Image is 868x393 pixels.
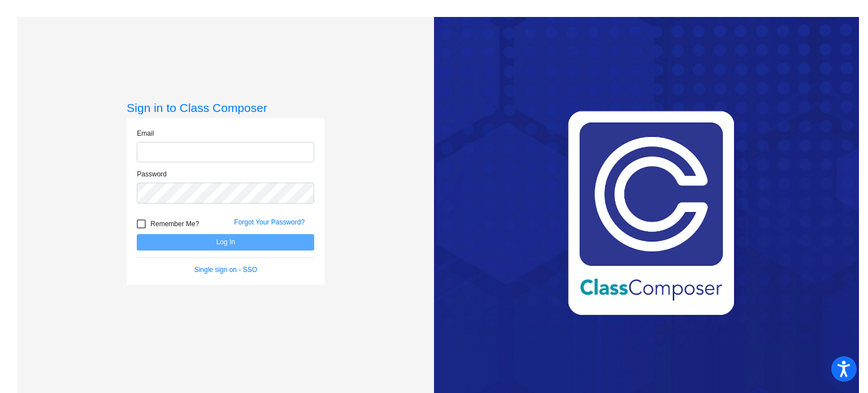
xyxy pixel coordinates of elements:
[150,217,199,231] span: Remember Me?
[234,218,305,226] a: Forgot Your Password?
[194,266,257,274] a: Single sign on - SSO
[127,101,324,115] h3: Sign in to Class Composer
[137,128,154,139] label: Email
[137,234,314,251] button: Log In
[137,169,167,179] label: Password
